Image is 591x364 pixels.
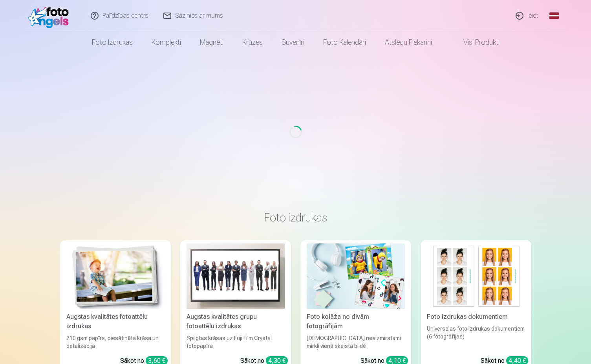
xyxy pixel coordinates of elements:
[272,31,314,53] a: Suvenīri
[307,243,405,309] img: Foto kolāža no divām fotogrāfijām
[187,243,285,309] img: Augstas kvalitātes grupu fotoattēlu izdrukas
[183,334,288,350] div: Spilgtas krāsas uz Fuji Film Crystal fotopapīra
[427,243,525,309] img: Foto izdrukas dokumentiem
[233,31,272,53] a: Krūzes
[375,31,441,53] a: Atslēgu piekariņi
[63,312,168,331] div: Augstas kvalitātes fotoattēlu izdrukas
[424,312,528,322] div: Foto izdrukas dokumentiem
[304,334,408,350] div: [DEMOGRAPHIC_DATA] neaizmirstami mirkļi vienā skaistā bildē
[28,3,73,28] img: /fa1
[424,325,528,350] div: Universālas foto izdrukas dokumentiem (6 fotogrāfijas)
[63,334,168,350] div: 210 gsm papīrs, piesātināta krāsa un detalizācija
[304,312,408,331] div: Foto kolāža no divām fotogrāfijām
[66,243,165,309] img: Augstas kvalitātes fotoattēlu izdrukas
[190,31,233,53] a: Magnēti
[183,312,288,331] div: Augstas kvalitātes grupu fotoattēlu izdrukas
[66,210,525,225] h3: Foto izdrukas
[142,31,190,53] a: Komplekti
[314,31,375,53] a: Foto kalendāri
[441,31,509,53] a: Visi produkti
[82,31,142,53] a: Foto izdrukas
